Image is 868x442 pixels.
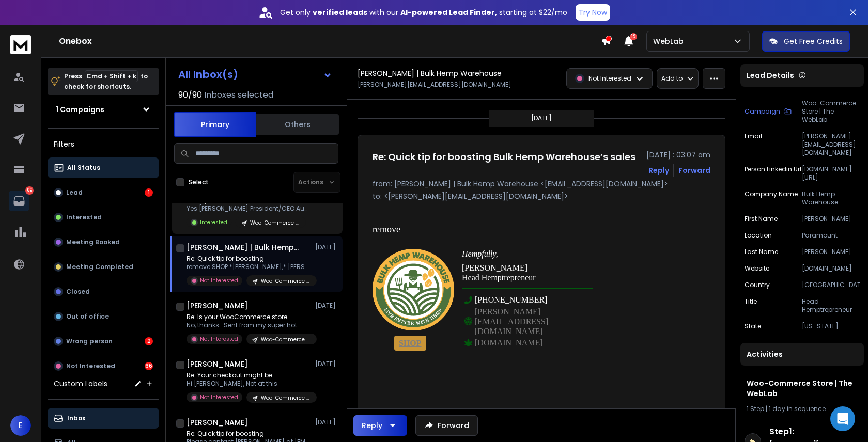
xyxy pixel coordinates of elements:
[145,188,153,197] div: 1
[802,231,860,240] p: Paramount
[200,335,238,343] p: Not Interested
[630,33,637,40] span: 19
[464,296,472,304] img: phone
[261,277,311,285] p: Woo-Commerce Store | The WebLab
[745,322,761,330] p: State
[48,157,159,178] button: All Status
[48,356,159,376] button: Not Interested66
[653,36,688,46] p: WebLab
[415,415,478,436] button: Forward
[769,425,860,438] h6: Step 1 :
[531,114,552,122] p: [DATE]
[400,7,497,18] strong: AI-powered Lead Finder,
[362,420,382,431] div: Reply
[475,307,548,336] a: [PERSON_NAME][EMAIL_ADDRESS][DOMAIN_NAME]
[747,378,858,399] h1: Woo-Commerce Store | The WebLab
[66,213,102,222] p: Interested
[475,338,543,347] a: [DOMAIN_NAME]
[66,263,133,271] p: Meeting Completed
[48,281,159,302] button: Closed
[802,99,860,124] p: Woo-Commerce Store | The WebLab
[576,4,610,21] button: Try Now
[59,35,601,48] h1: Onebox
[66,288,90,296] p: Closed
[313,7,367,18] strong: verified leads
[462,249,498,258] i: Hempfully,
[648,165,669,176] button: Reply
[315,360,338,368] p: [DATE]
[187,417,248,428] h1: [PERSON_NAME]
[66,238,120,246] p: Meeting Booked
[66,312,109,321] p: Out of office
[802,264,860,273] p: [DOMAIN_NAME]
[769,404,826,413] span: 1 day in sequence
[48,182,159,203] button: Lead1
[64,71,148,92] p: Press to check for shortcuts.
[353,415,407,436] button: Reply
[802,190,860,207] p: Bulk Hemp Warehouse
[9,191,29,211] a: 69
[10,415,31,436] button: E
[745,215,778,223] p: First Name
[48,232,159,252] button: Meeting Booked
[48,331,159,352] button: Wrong person2
[187,204,311,213] p: Yes [PERSON_NAME] President/CEO Audioengine
[315,418,338,427] p: [DATE]
[48,99,159,120] button: 1 Campaigns
[48,306,159,327] button: Out of office
[358,81,512,89] p: [PERSON_NAME][EMAIL_ADDRESS][DOMAIN_NAME]
[745,165,801,182] p: Person Linkedin Url
[678,165,710,176] div: Forward
[204,89,273,101] h3: Inboxes selected
[200,218,227,226] p: Interested
[187,263,311,271] p: remove SHOP *[PERSON_NAME],* [PERSON_NAME]
[802,281,860,289] p: [GEOGRAPHIC_DATA]
[462,263,593,282] p: [PERSON_NAME] Head Hemptrepreneur
[464,317,472,325] img: dice-d20
[187,359,248,369] h1: [PERSON_NAME]
[187,255,311,263] p: Re: Quick tip for boosting
[802,297,860,314] p: Head Hemptrepreneur
[747,404,764,413] span: 1 Step
[579,7,607,18] p: Try Now
[200,393,238,401] p: Not Interested
[802,248,860,256] p: [PERSON_NAME]
[373,223,674,236] div: remove
[256,113,339,136] button: Others
[802,322,860,330] p: [US_STATE]
[646,150,710,160] p: [DATE] : 03:07 am
[200,277,238,285] p: Not Interested
[48,207,159,228] button: Interested
[745,107,780,116] p: Campaign
[745,264,769,273] p: website
[373,150,636,164] h1: Re: Quick tip for boosting Bulk Hemp Warehouse’s sales
[10,35,31,54] img: logo
[745,190,798,207] p: Company Name
[48,408,159,429] button: Inbox
[315,302,338,310] p: [DATE]
[145,337,153,345] div: 2
[588,74,631,83] p: Not Interested
[315,243,338,251] p: [DATE]
[745,281,770,289] p: Country
[178,69,238,80] h1: All Inbox(s)
[66,362,115,370] p: Not Interested
[745,297,757,314] p: title
[661,74,683,83] p: Add to
[745,248,778,256] p: Last Name
[85,70,138,82] span: Cmd + Shift + k
[747,70,794,81] p: Lead Details
[67,414,85,422] p: Inbox
[187,371,311,380] p: Re: Your checkout might be
[802,165,860,182] p: [DOMAIN_NAME][URL]
[261,394,311,402] p: Woo-Commerce Store | The WebLab
[54,378,107,389] h3: Custom Labels
[178,89,202,101] span: 90 / 90
[399,339,422,348] a: SHOP
[174,112,256,137] button: Primary
[280,7,567,18] p: Get only with our starting at $22/mo
[187,321,311,329] p: No, thanks. Sent from my super hot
